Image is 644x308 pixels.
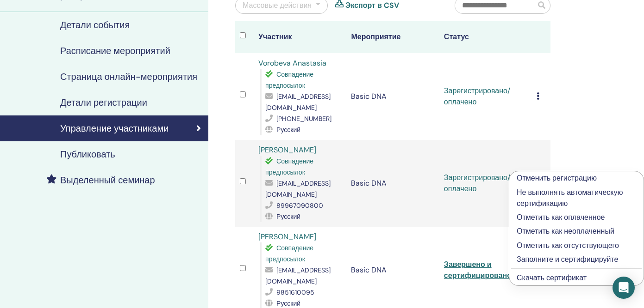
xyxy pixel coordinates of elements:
[276,201,323,210] span: 89967090800
[517,254,636,265] p: Заполните и сертифицируйте
[60,19,130,30] h4: Детали события
[346,140,439,227] td: Basic DNA
[258,232,316,242] a: [PERSON_NAME]
[517,212,636,223] p: Отметить как оплаченное
[60,175,155,186] h4: Выделенный семинар
[346,53,439,140] td: Basic DNA
[254,21,346,53] th: Участник
[265,179,331,199] span: [EMAIL_ADDRESS][DOMAIN_NAME]
[60,45,170,56] h4: Расписание мероприятий
[60,71,197,82] h4: Страница онлайн-мероприятия
[265,244,313,263] span: Совпадение предпосылок
[265,92,331,112] span: [EMAIL_ADDRESS][DOMAIN_NAME]
[258,145,316,155] a: [PERSON_NAME]
[276,288,314,296] span: 9851610095
[613,277,635,299] div: Open Intercom Messenger
[346,21,439,53] th: Мероприятие
[60,123,169,134] h4: Управление участниками
[439,21,532,53] th: Статус
[276,115,331,123] span: [PHONE_NUMBER]
[265,70,313,90] span: Совпадение предпосылок
[60,97,147,108] h4: Детали регистрации
[258,58,326,68] a: Vorobeva Anastasia
[517,273,587,283] a: Скачать сертификат
[265,157,313,176] span: Совпадение предпосылок
[444,260,512,280] a: Завершено и сертифицировано
[265,266,331,285] span: [EMAIL_ADDRESS][DOMAIN_NAME]
[517,226,636,237] p: Отметить как неоплаченный
[276,212,300,221] span: Русский
[517,187,636,209] p: Не выполнять автоматическую сертификацию
[60,149,115,160] h4: Публиковать
[276,299,300,308] span: Русский
[517,240,636,251] p: Отметить как отсутствующего
[517,173,636,184] p: Отменить регистрацию
[276,126,300,134] span: Русский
